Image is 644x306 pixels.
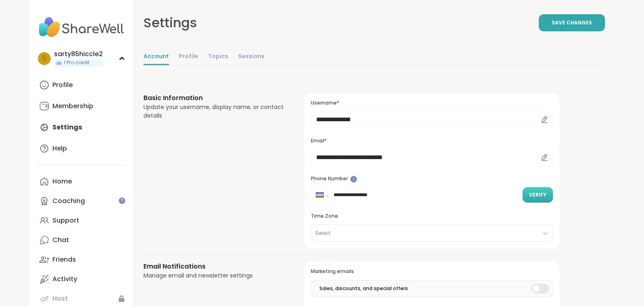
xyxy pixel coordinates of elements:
a: Chat [36,230,127,250]
a: Profile [36,75,127,95]
button: Save Changes [539,14,605,31]
a: Account [143,49,169,65]
span: Sales, discounts, and special offers [319,285,408,292]
span: Save Changes [552,19,592,26]
div: Update your username, display name, or contact details [143,103,285,120]
div: Settings [143,13,197,33]
h3: Phone Number [311,175,553,182]
iframe: Spotlight [350,176,357,183]
span: s [42,53,46,64]
a: Support [36,211,127,230]
a: Help [36,139,127,158]
div: Coaching [52,197,85,205]
div: Profile [52,81,73,90]
h3: Email* [311,138,553,144]
a: Home [36,172,127,191]
h3: Basic Information [143,93,285,103]
div: Support [52,216,79,225]
div: Host [52,294,68,303]
span: Verify [529,191,546,199]
button: Verify [523,187,553,203]
a: Profile [179,49,198,65]
div: Membership [52,102,93,111]
img: ShareWell Nav Logo [36,13,127,42]
h3: Marketing emails [311,268,553,275]
span: 1 Pro credit [64,59,89,66]
div: Manage email and newsletter settings [143,271,285,280]
div: Chat [52,236,69,245]
a: Membership [36,96,127,116]
a: Topics [208,49,228,65]
a: Friends [36,250,127,269]
div: Home [52,177,72,186]
h3: Time Zone [311,213,553,220]
div: Friends [52,255,76,264]
div: Help [52,144,67,153]
a: Coaching [36,191,127,211]
a: Sessions [238,49,265,65]
div: sarty85hiccle2 [54,50,103,59]
iframe: Spotlight [119,197,125,204]
div: Activity [52,275,77,284]
a: Activity [36,269,127,289]
h3: Username* [311,100,553,107]
h3: Email Notifications [143,262,285,271]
